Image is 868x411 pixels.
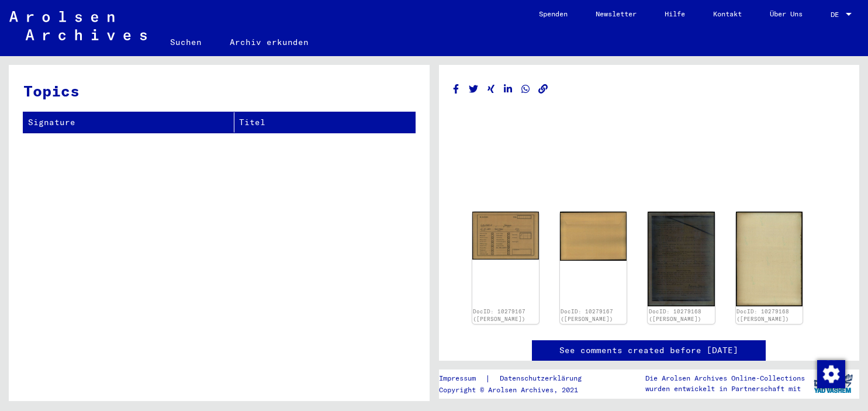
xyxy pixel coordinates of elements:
[216,28,323,56] a: Archiv erkunden
[156,28,216,56] a: Suchen
[537,82,549,96] button: Copy link
[473,308,525,323] a: DocID: 10279167 ([PERSON_NAME])
[23,80,414,102] h3: Topics
[439,372,485,385] a: Impressum
[648,212,714,306] img: 001.jpg
[468,82,480,96] button: Share on Twitter
[831,11,843,19] span: DE
[23,112,234,133] th: Signature
[472,212,539,260] img: 001.jpg
[520,82,532,96] button: Share on WhatsApp
[490,372,596,385] a: Datenschutzerklärung
[811,369,855,398] img: yv_logo.png
[645,384,805,394] p: wurden entwickelt in Partnerschaft mit
[561,308,613,323] a: DocID: 10279167 ([PERSON_NAME])
[439,372,596,385] div: |
[736,308,789,323] a: DocID: 10279168 ([PERSON_NAME])
[559,344,738,357] a: See comments created before [DATE]
[439,385,596,395] p: Copyright © Arolsen Archives, 2021
[736,212,803,306] img: 002.jpg
[234,112,415,133] th: Titel
[450,82,462,96] button: Share on Facebook
[649,308,701,323] a: DocID: 10279168 ([PERSON_NAME])
[9,11,147,40] img: Arolsen_neg.svg
[485,82,497,96] button: Share on Xing
[502,82,514,96] button: Share on LinkedIn
[645,373,805,384] p: Die Arolsen Archives Online-Collections
[817,360,845,388] img: Zustimmung ändern
[560,212,627,261] img: 002.jpg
